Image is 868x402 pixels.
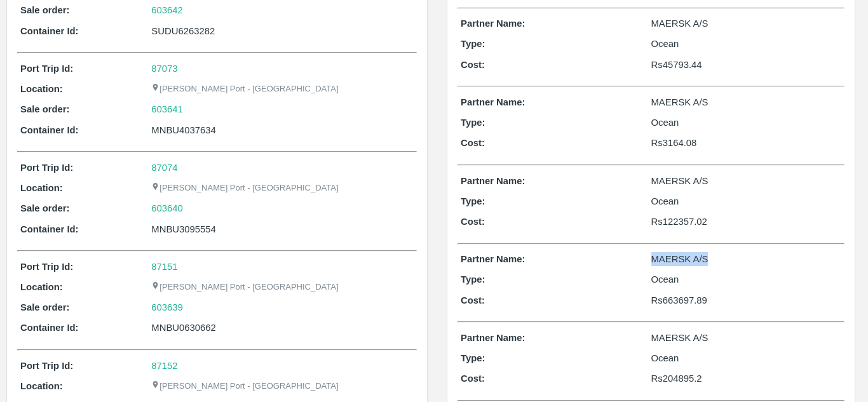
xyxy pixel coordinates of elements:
[20,104,70,114] b: Sale order:
[651,95,842,109] p: MAERSK A/S
[651,252,842,266] p: MAERSK A/S
[151,83,338,95] p: [PERSON_NAME] Port - [GEOGRAPHIC_DATA]
[651,272,842,286] p: Ocean
[461,97,525,107] b: Partner Name:
[461,138,485,148] b: Cost:
[20,183,63,193] b: Location:
[461,176,525,186] b: Partner Name:
[461,18,525,29] b: Partner Name:
[151,300,183,314] a: 603639
[151,201,183,215] a: 603640
[651,293,842,307] p: Rs 663697.89
[20,361,73,371] b: Port Trip Id:
[20,26,79,36] b: Container Id:
[461,217,485,227] b: Cost:
[20,224,79,234] b: Container Id:
[20,302,70,312] b: Sale order:
[461,117,485,128] b: Type:
[20,262,73,272] b: Port Trip Id:
[151,102,183,116] a: 603641
[461,254,525,264] b: Partner Name:
[651,215,842,229] p: Rs 122357.02
[151,163,177,173] a: 87074
[461,274,485,285] b: Type:
[151,281,338,293] p: [PERSON_NAME] Port - [GEOGRAPHIC_DATA]
[20,64,73,74] b: Port Trip Id:
[151,182,338,194] p: [PERSON_NAME] Port - [GEOGRAPHIC_DATA]
[151,24,414,38] div: SUDU6263282
[20,163,73,173] b: Port Trip Id:
[651,194,842,208] p: Ocean
[151,222,414,236] div: MNBU3095554
[151,123,414,137] div: MNBU4037634
[20,84,63,94] b: Location:
[20,323,79,333] b: Container Id:
[651,351,842,365] p: Ocean
[651,37,842,51] p: Ocean
[151,64,177,74] a: 87073
[20,282,63,292] b: Location:
[20,381,63,391] b: Location:
[151,262,177,272] a: 87151
[461,353,485,363] b: Type:
[461,333,525,343] b: Partner Name:
[651,331,842,345] p: MAERSK A/S
[651,136,842,150] p: Rs 3164.08
[461,196,485,206] b: Type:
[651,116,842,130] p: Ocean
[461,373,485,384] b: Cost:
[651,174,842,188] p: MAERSK A/S
[151,321,414,335] div: MNBU0630662
[651,58,842,72] p: Rs 45793.44
[461,39,485,49] b: Type:
[651,17,842,30] p: MAERSK A/S
[151,3,183,17] a: 603642
[20,203,70,213] b: Sale order:
[151,380,338,392] p: [PERSON_NAME] Port - [GEOGRAPHIC_DATA]
[461,60,485,70] b: Cost:
[151,361,177,371] a: 87152
[651,372,842,385] p: Rs 204895.2
[461,295,485,305] b: Cost:
[20,5,70,15] b: Sale order:
[20,125,79,135] b: Container Id:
